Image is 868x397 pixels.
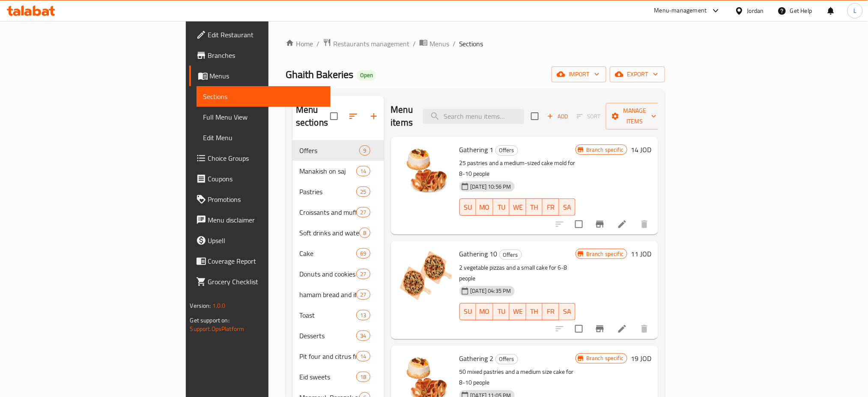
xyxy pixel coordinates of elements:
span: Upsell [208,235,324,246]
a: Support.OpsPlatform [190,323,245,334]
button: SA [559,303,576,320]
div: items [356,166,370,176]
div: Soft drinks and water8 [292,223,384,243]
span: Branches [208,50,324,60]
button: FR [543,198,559,216]
div: hamam bread and its derivatives27 [292,284,384,305]
div: Jordan [747,6,764,15]
a: Sections [197,86,331,107]
span: Menus [210,71,324,81]
span: Choice Groups [208,153,324,163]
a: Menus [189,66,331,86]
span: Soft drinks and water [299,228,359,238]
button: SU [459,303,476,320]
span: TU [497,305,506,318]
div: Croissants and muffins [299,207,356,217]
span: [DATE] 10:56 PM [467,183,515,191]
span: Select section first [571,110,606,123]
div: Croissants and muffins27 [292,202,384,223]
a: Edit Menu [197,127,331,148]
a: Edit menu item [617,219,627,229]
button: MO [476,303,493,320]
a: Coupons [189,168,331,189]
h6: 19 JOD [631,352,651,364]
span: Select all sections [325,107,343,125]
a: Full Menu View [197,107,331,127]
div: items [356,207,370,217]
div: Open [357,70,376,81]
span: Gathering 1 [459,143,494,156]
span: Version: [190,300,211,311]
div: Toast [299,310,356,320]
span: SU [463,305,473,318]
span: TH [530,201,539,214]
span: 27 [357,291,370,299]
div: items [356,372,370,382]
span: Edit Menu [203,132,324,143]
button: TH [526,303,543,320]
button: Branch-specific-item [590,214,610,235]
button: delete [634,214,655,235]
span: Branch specific [583,250,627,258]
span: Offers [496,354,518,364]
span: Manage items [613,105,656,127]
span: 69 [357,250,370,258]
span: Offers [500,250,522,260]
span: Eid sweets [299,372,356,382]
h6: 14 JOD [631,144,651,156]
div: Cake [299,248,356,259]
span: Menus [430,39,449,49]
button: FR [543,303,559,320]
span: Pastries [299,186,356,197]
div: Menu-management [654,6,707,16]
span: Gathering 10 [459,247,498,260]
div: items [356,351,370,361]
div: Manakish on saj [299,166,356,176]
div: Manakish on saj14 [292,161,384,181]
span: 18 [357,373,370,381]
a: Edit Restaurant [189,24,331,45]
div: items [356,269,370,279]
span: Pit four and citrus fruits [299,351,356,361]
span: Offers [496,145,518,155]
span: Get support on: [190,315,230,326]
span: Select section [526,107,544,125]
div: Offers [299,145,359,156]
span: Add [546,111,569,121]
span: Edit Restaurant [208,30,324,40]
span: TU [497,201,506,214]
h6: 11 JOD [631,248,651,260]
span: Sections [203,91,324,102]
h2: Menu items [391,103,413,129]
span: Restaurants management [333,39,409,49]
div: items [356,289,370,300]
div: Pastries25 [292,181,384,202]
input: search [423,109,524,124]
span: SU [463,201,473,214]
span: import [558,69,600,80]
span: Promotions [208,194,324,205]
span: Sort sections [343,106,364,126]
span: SA [563,201,572,214]
span: Branch specific [583,146,627,154]
span: Open [357,72,376,79]
span: Donuts and cookies [299,269,356,279]
a: Promotions [189,189,331,210]
span: Desserts [299,331,356,341]
span: 14 [357,167,370,175]
span: FR [546,201,555,214]
a: Menu disclaimer [189,210,331,230]
a: Menus [419,38,449,49]
a: Edit menu item [617,324,627,334]
div: items [359,228,370,238]
div: items [356,248,370,259]
span: 13 [357,311,370,319]
span: 25 [357,188,370,196]
span: Sections [459,39,483,49]
a: Choice Groups [189,148,331,168]
div: hamam bread and its derivatives [299,289,356,300]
